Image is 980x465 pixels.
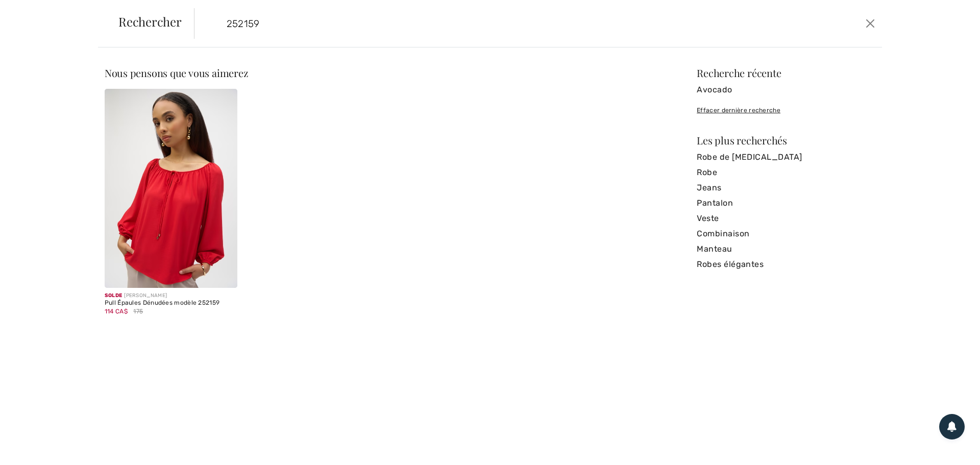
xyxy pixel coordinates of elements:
button: Menu [155,268,171,280]
div: Pull Épaules Dénudées modèle 252159 [105,300,237,307]
a: Robe [697,165,875,180]
img: Pull Épaules Dénudées modèle 252159. Black [105,89,237,288]
input: TAPER POUR RECHERCHER [219,8,702,39]
span: Rechercher [118,15,182,28]
span: 114 CA$ [105,308,128,315]
span: 175 [133,307,143,316]
div: [PERSON_NAME] [105,292,237,300]
button: Popout [143,17,159,32]
a: Pantalon [697,195,875,211]
span: Bonjour, avez-vous de la difficulté à finaliser votre commande? N'hésitez pas à nous contacter si... [45,110,141,151]
div: Boutique [STREET_ADDRESS] [41,93,173,102]
img: avatar [16,47,33,63]
a: Veste [697,211,875,226]
div: Recherche récente [697,68,875,78]
img: avatar [18,138,35,155]
div: Chat commencé [18,80,173,88]
button: Joindre un fichier [137,267,153,281]
span: Nous pensons que vous aimerez [105,66,249,80]
a: Avocado [697,82,875,97]
a: Jeans [697,180,875,195]
div: Les plus recherchés [697,135,875,145]
a: Robe de [MEDICAL_DATA] [697,150,875,165]
a: Robes élégantes [697,257,875,272]
h2: Customer Care | Service Client [39,47,175,55]
button: Mettre fin au chat [119,268,135,280]
button: Réduire le widget [159,17,176,32]
div: Effacer dernière recherche [697,106,875,115]
button: Ferme [863,15,878,32]
a: Combinaison [697,226,875,241]
div: [STREET_ADDRESS] [39,56,175,64]
span: Solde [105,292,122,299]
a: Manteau [697,241,875,257]
span: Chat [22,7,43,16]
h1: Live Chat | Chat en direct [44,12,143,35]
